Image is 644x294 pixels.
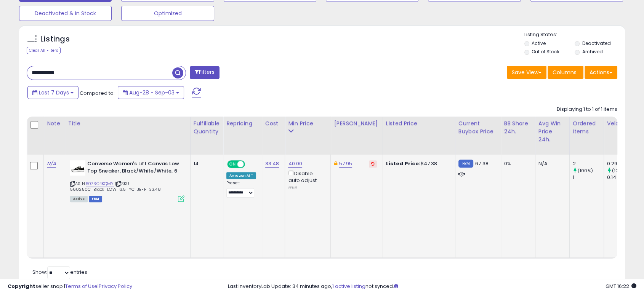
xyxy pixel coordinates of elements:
div: Current Buybox Price [458,120,498,136]
div: 0.29 [607,160,638,167]
div: 14 [194,160,217,167]
span: ON [228,161,237,168]
p: Listing States: [524,31,625,38]
div: seller snap | | [8,283,132,290]
div: Fulfillable Quantity [194,120,220,136]
div: Title [68,120,187,128]
div: BB Share 24h. [504,120,532,136]
span: FBM [89,196,103,202]
div: Last InventoryLab Update: 34 minutes ago, not synced. [228,283,637,290]
label: Out of Stock [532,48,559,55]
div: $47.38 [386,160,449,167]
label: Active [532,40,546,46]
span: Show: entries [32,268,87,276]
small: (100%) [578,168,593,174]
div: Repricing [226,120,259,128]
div: Amazon AI * [226,172,256,179]
div: 2 [573,160,604,167]
label: Archived [582,48,603,55]
a: B073C4KQMY [86,181,114,187]
div: 0.14 [607,174,638,181]
small: (107.14%) [612,168,631,174]
div: Disable auto adjust min [288,169,325,191]
div: Min Price [288,120,327,128]
div: Avg Win Price 24h. [538,120,566,144]
div: Preset: [226,181,256,198]
strong: Copyright [8,283,35,290]
span: Compared to: [80,89,115,97]
label: Deactivated [582,40,611,46]
span: | SKU: 560250C_Black_LOW_6.5_YC_JEFF_33.48 [70,181,161,192]
div: N/A [538,160,564,167]
div: Cost [265,120,282,128]
div: Velocity [607,120,635,128]
a: Terms of Use [65,283,98,290]
a: N/A [47,160,56,168]
div: 0% [504,160,529,167]
button: Deactivated & In Stock [19,6,112,21]
span: 2025-09-11 16:22 GMT [606,283,636,290]
b: Converse Women's Lift Canvas Low Top Sneaker, Black/White/White, 6 [87,160,180,176]
div: Clear All Filters [27,47,61,54]
img: 31vVEwuhAVL._SL40_.jpg [70,160,85,176]
button: Last 7 Days [27,86,78,99]
div: Note [47,120,62,128]
a: Privacy Policy [99,283,132,290]
span: Last 7 Days [39,89,69,96]
div: Displaying 1 to 1 of 1 items [557,106,617,113]
span: All listings currently available for purchase on Amazon [70,196,88,202]
button: Actions [585,66,617,79]
div: Ordered Items [573,120,601,136]
a: 57.95 [339,160,352,168]
button: Columns [548,66,583,79]
div: Listed Price [386,120,452,128]
span: OFF [244,161,256,168]
button: Aug-28 - Sep-03 [118,86,184,99]
a: 40.00 [288,160,302,168]
button: Save View [507,66,546,79]
span: Aug-28 - Sep-03 [129,89,175,96]
a: 33.48 [265,160,279,168]
span: Columns [553,69,577,76]
div: ASIN: [70,160,184,201]
h5: Listings [40,34,70,45]
button: Optimized [121,6,214,21]
button: Filters [190,66,219,79]
a: 1 active listing [332,283,365,290]
small: FBM [458,160,473,168]
div: 1 [573,174,604,181]
b: Listed Price: [386,160,421,167]
span: 67.38 [475,160,489,167]
div: [PERSON_NAME] [334,120,379,128]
